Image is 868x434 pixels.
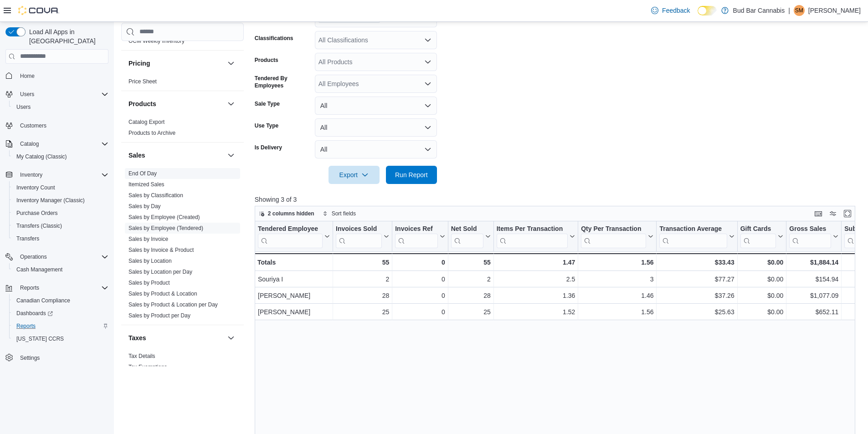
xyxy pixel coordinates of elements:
[581,306,653,317] div: 1.56
[659,225,734,248] button: Transaction Average
[128,151,145,160] h3: Sales
[795,5,803,16] span: SM
[128,247,194,253] a: Sales by Invoice & Product
[496,225,575,248] button: Items Per Transaction
[128,312,190,319] a: Sales by Product per Day
[5,66,108,388] nav: Complex example
[258,290,330,301] div: [PERSON_NAME]
[255,195,862,204] p: Showing 3 of 3
[16,169,108,180] span: Inventory
[13,208,62,219] a: Purchase Orders
[842,208,853,219] button: Enter fullscreen
[128,279,170,286] span: Sales by Product
[336,290,389,301] div: 28
[128,269,192,275] a: Sales by Location per Day
[13,182,108,193] span: Inventory Count
[128,78,157,85] a: Price Sheet
[16,89,38,100] button: Users
[789,225,838,248] button: Gross Sales
[13,195,108,206] span: Inventory Manager (Classic)
[740,225,776,248] div: Gift Card Sales
[332,210,356,217] span: Sort fields
[13,333,108,344] span: Washington CCRS
[9,263,112,276] button: Cash Management
[258,274,330,285] div: Souriya I
[315,140,437,158] button: All
[662,6,690,15] span: Feedback
[9,101,112,113] button: Users
[788,5,790,16] p: |
[395,306,445,317] div: 0
[20,284,39,291] span: Reports
[496,257,575,268] div: 1.47
[497,306,575,317] div: 1.52
[255,122,278,129] label: Use Type
[827,208,838,219] button: Display options
[16,209,58,217] span: Purchase Orders
[789,274,838,285] div: $154.94
[9,320,112,332] button: Reports
[128,353,155,359] a: Tax Details
[424,58,431,66] button: Open list of options
[13,264,108,275] span: Cash Management
[2,250,112,263] button: Operations
[16,352,43,363] a: Settings
[13,333,67,344] a: [US_STATE] CCRS
[336,225,382,233] div: Invoices Sold
[13,295,74,306] a: Canadian Compliance
[128,258,172,264] a: Sales by Location
[808,5,861,16] p: [PERSON_NAME]
[13,102,34,112] a: Users
[16,222,62,230] span: Transfers (Classic)
[794,5,805,16] div: Sarah M
[128,333,146,342] h3: Taxes
[395,257,445,268] div: 0
[255,75,311,89] label: Tendered By Employees
[128,246,194,254] span: Sales by Invoice & Product
[9,207,112,220] button: Purchase Orders
[16,197,85,204] span: Inventory Manager (Classic)
[128,333,224,342] button: Taxes
[128,214,200,221] span: Sales by Employee (Created)
[128,170,157,177] span: End Of Day
[497,290,575,301] div: 1.36
[128,192,183,199] a: Sales by Classification
[128,257,172,265] span: Sales by Location
[128,99,224,108] button: Products
[16,184,55,191] span: Inventory Count
[9,194,112,207] button: Inventory Manager (Classic)
[451,274,491,285] div: 2
[497,274,575,285] div: 2.5
[258,306,330,317] div: [PERSON_NAME]
[13,220,66,231] a: Transfers (Classic)
[13,220,108,231] span: Transfers (Classic)
[659,306,734,317] div: $25.63
[258,225,323,248] div: Tendered Employee
[581,274,653,285] div: 3
[13,151,71,162] a: My Catalog (Classic)
[16,251,51,262] button: Operations
[128,364,167,370] a: Tax Exemptions
[647,1,693,20] a: Feedback
[13,182,59,193] a: Inventory Count
[121,117,244,142] div: Products
[16,103,31,111] span: Users
[128,203,161,210] span: Sales by Day
[128,38,185,44] a: OCM Weekly Inventory
[128,119,164,125] a: Catalog Export
[128,214,200,220] a: Sales by Employee (Created)
[255,208,318,219] button: 2 columns hidden
[255,100,280,107] label: Sale Type
[395,225,437,248] div: Invoices Ref
[226,98,236,109] button: Products
[2,88,112,101] button: Users
[121,168,244,325] div: Sales
[659,225,727,248] div: Transaction Average
[336,225,382,248] div: Invoices Sold
[257,257,330,268] div: Totals
[336,225,389,248] button: Invoices Sold
[395,225,437,233] div: Invoices Ref
[9,150,112,163] button: My Catalog (Classic)
[128,78,157,85] span: Price Sheet
[128,170,157,177] a: End Of Day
